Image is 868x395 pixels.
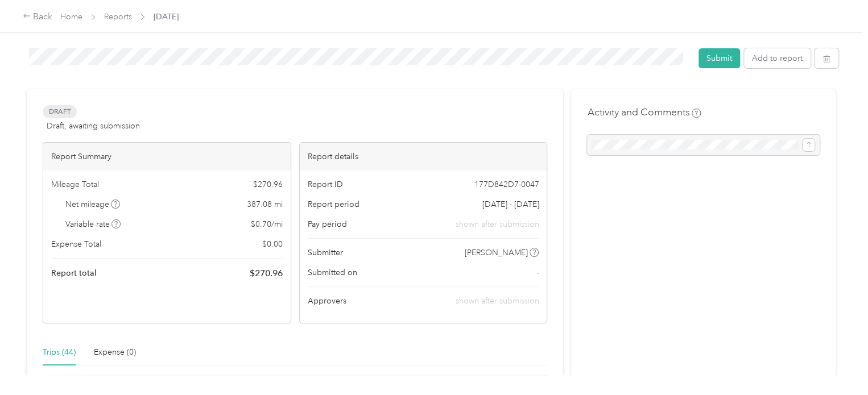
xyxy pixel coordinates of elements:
span: Expense Total [51,238,101,250]
span: Report total [51,267,97,279]
span: Draft [43,105,77,118]
span: [DATE] [154,11,179,23]
span: $ 270.96 [253,178,283,190]
div: Expense (0) [94,346,136,359]
span: Variable rate [65,218,121,230]
span: shown after submission [455,296,539,306]
span: $ 270.96 [250,267,283,280]
span: Submitted on [308,267,357,278]
span: Pay period [308,218,347,230]
span: Report period [308,198,359,210]
a: Reports [104,12,132,22]
span: Mileage Total [51,178,99,190]
span: Submitter [308,247,343,259]
span: Report ID [308,178,343,190]
div: Report details [300,143,547,171]
span: - [536,267,539,278]
span: $ 0.00 [262,238,283,250]
div: Trips (44) [43,346,76,359]
span: Approvers [308,295,346,307]
span: 387.08 mi [247,198,283,210]
span: $ 0.70 / mi [251,218,283,230]
span: [PERSON_NAME] [465,247,528,259]
button: Submit [698,48,740,68]
span: 177D842D7-0047 [474,178,539,190]
div: Back [23,10,52,24]
span: [DATE] - [DATE] [482,198,539,210]
a: Home [60,12,82,22]
span: Draft, awaiting submission [47,120,140,132]
span: Net mileage [65,198,121,210]
h4: Activity and Comments [587,105,701,119]
div: Report Summary [43,143,291,171]
button: Add to report [744,48,811,68]
iframe: Everlance-gr Chat Button Frame [804,331,868,395]
span: shown after submission [455,218,539,230]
